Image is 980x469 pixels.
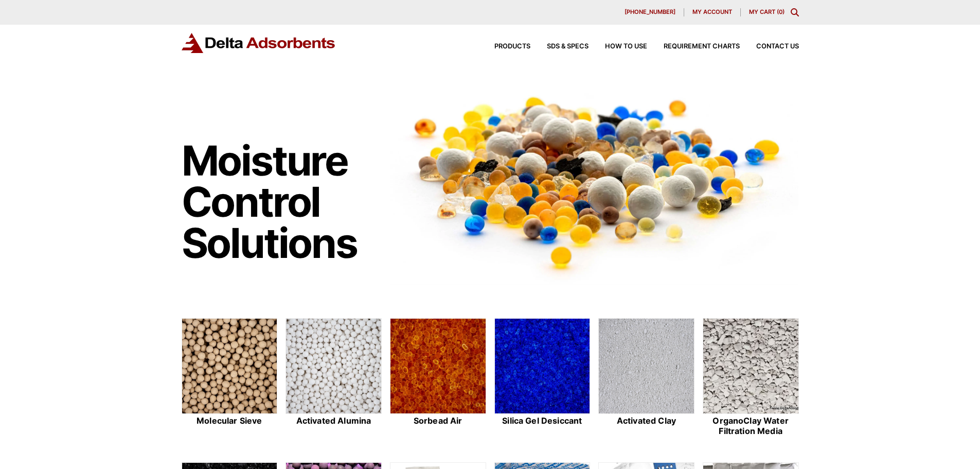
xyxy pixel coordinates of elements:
[494,318,591,438] a: Silica Gel Desiccant
[598,416,694,426] h2: Activated Clay
[286,416,382,426] h2: Activated Alumina
[182,416,278,426] h2: Molecular Sieve
[390,318,486,438] a: Sorbead Air
[692,9,732,15] span: My account
[703,318,799,438] a: OrganoClay Water Filtration Media
[756,43,799,50] span: Contact Us
[616,8,684,16] a: [PHONE_NUMBER]
[684,8,741,16] a: My account
[605,43,647,50] span: How to Use
[530,43,589,50] a: SDS & SPECS
[182,33,336,53] img: Delta Adsorbents
[703,416,799,436] h2: OrganoClay Water Filtration Media
[182,140,380,264] h1: Moisture Control Solutions
[286,318,382,438] a: Activated Alumina
[740,43,799,50] a: Contact Us
[625,9,675,15] span: [PHONE_NUMBER]
[390,78,799,285] img: Image
[494,43,530,50] span: Products
[749,8,785,15] a: My Cart (0)
[494,416,591,426] h2: Silica Gel Desiccant
[779,8,782,15] span: 0
[182,318,278,438] a: Molecular Sieve
[478,43,530,50] a: Products
[791,8,799,16] div: Toggle Modal Content
[598,318,694,438] a: Activated Clay
[647,43,740,50] a: Requirement Charts
[547,43,589,50] span: SDS & SPECS
[390,416,486,426] h2: Sorbead Air
[589,43,647,50] a: How to Use
[664,43,740,50] span: Requirement Charts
